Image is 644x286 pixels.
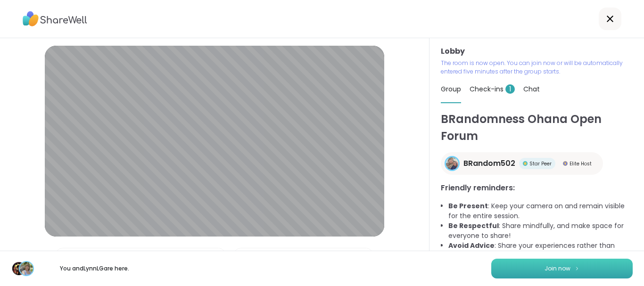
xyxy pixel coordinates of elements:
b: Be Present [448,201,488,211]
p: The room is now open. You can join now or will be automatically entered five minutes after the gr... [441,59,633,76]
h3: Lobby [441,46,633,57]
img: BRandom502 [446,157,458,170]
li: : Share mindfully, and make space for everyone to share! [448,221,633,241]
h3: Friendly reminders: [441,182,633,194]
span: Join now [545,264,570,273]
b: Avoid Advice [448,241,495,250]
img: Star Peer [523,161,528,166]
img: ShareWell Logomark [574,266,580,271]
span: Star Peer [529,160,552,167]
span: | [72,248,74,267]
li: : Share your experiences rather than advice, as peers are not mental health professionals. [448,241,633,261]
img: Elite Host [563,161,568,166]
span: Elite Host [570,160,592,167]
span: Group [441,84,461,94]
span: Check-ins [470,84,515,94]
img: ShareWell Logo [23,8,87,30]
p: You and LynnLG are here. [41,264,147,273]
a: BRandom502BRandom502Star PeerStar PeerElite HostElite Host [441,152,603,175]
b: Be Respectful [448,221,499,230]
span: BRandom502 [463,158,515,169]
img: Microphone [59,248,68,267]
img: LynnLG [20,262,33,275]
span: Chat [523,84,540,94]
img: mrsperozek43 [12,262,25,275]
span: 1 [505,84,515,94]
button: Join now [491,259,633,278]
li: : Keep your camera on and remain visible for the entire session. [448,201,633,221]
h1: BRandomness Ohana Open Forum [441,111,633,145]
